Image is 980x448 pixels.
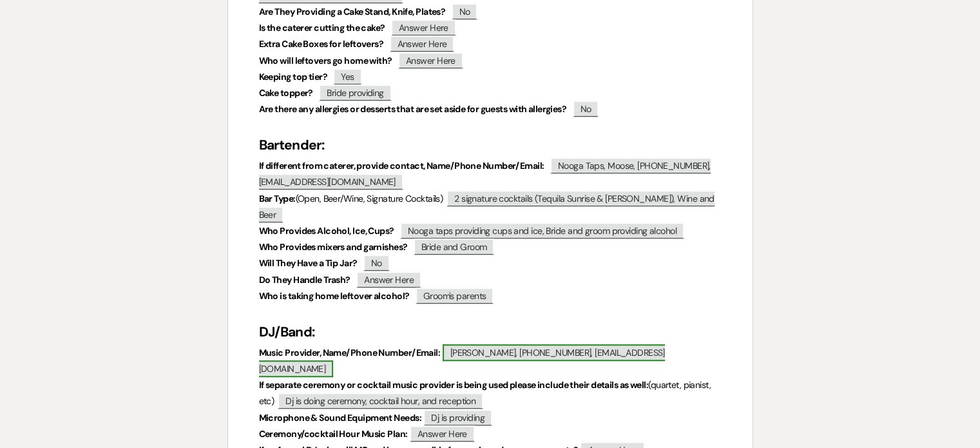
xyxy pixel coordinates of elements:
span: Answer Here [398,52,463,68]
strong: Cake topper? [259,87,313,99]
span: No [452,3,478,19]
strong: If different from caterer, provide contact, Name/Phone Number/Email: [259,160,544,171]
span: Answer Here [390,35,455,52]
strong: Who Provides Alcohol, Ice, Cups? [259,225,394,237]
strong: Is the caterer cutting the cake? [259,22,385,34]
span: (Open, Beer/Wine, Signature Cocktails) [295,193,443,204]
strong: Bartender: [259,136,325,154]
span: Nooga taps providing cups and ice, Bride and groom providing alcohol [400,222,684,239]
span: Bride and Groom [414,239,495,255]
strong: Will They Have a Tip Jar? [259,257,358,269]
strong: Who Provides mixers and garnishes? [259,241,408,253]
strong: DJ/Band: [259,323,314,341]
strong: Do They Handle Trash? [259,274,351,286]
span: Dj is providing [423,409,492,425]
strong: Bar Type: [259,193,296,204]
strong: Music Provider, Name/Phone Number/Email: [259,347,441,358]
strong: If separate ceremony or cocktail music provider is being used please include their details as well: [259,379,649,391]
span: Bride providing [319,84,392,101]
span: Answer Here [410,425,475,442]
strong: Ceremony/cocktail Hour Music Plan: [259,428,408,440]
strong: Keeping top tier? [259,71,327,83]
strong: Are They Providing a Cake Stand, Knife, Plates? [259,6,446,17]
span: Nooga Taps, Moose, [PHONE_NUMBER], [EMAIL_ADDRESS][DOMAIN_NAME] [259,157,711,190]
strong: Extra Cake Boxes for leftovers? [259,38,384,50]
span: [PERSON_NAME], [PHONE_NUMBER], [EMAIL_ADDRESS][DOMAIN_NAME] [259,344,665,377]
span: No [363,255,390,271]
span: No [573,101,599,117]
strong: Are there any allergies or desserts that are set aside for guests with allergies? [259,103,567,115]
strong: Who will leftovers go home with? [259,55,392,66]
strong: Microphone & Sound Equipment Needs: [259,412,421,424]
span: Answer Here [356,271,421,287]
span: 2 signature cocktails (Tequila Sunrise & [PERSON_NAME]), Wine and Beer [259,190,715,222]
span: Dj is doing ceremony, cocktail hour, and reception [278,393,483,409]
strong: Who is taking home leftover alcohol? [259,290,410,302]
span: Answer Here [391,19,456,35]
span: Groom's parents [416,287,494,304]
span: Yes [333,68,361,84]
